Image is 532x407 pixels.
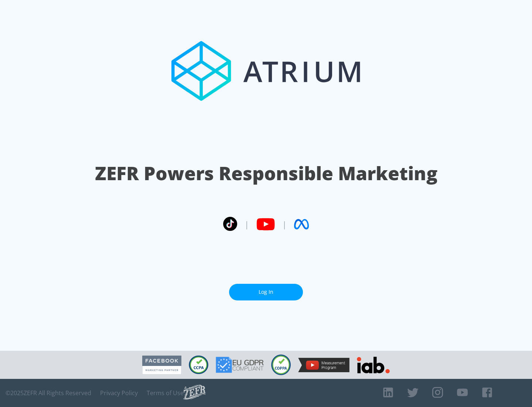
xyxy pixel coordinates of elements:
img: IAB [357,357,390,373]
span: | [245,219,249,230]
span: | [282,219,287,230]
img: Facebook Marketing Partner [142,356,181,374]
a: Terms of Use [147,389,184,397]
img: COPPA Compliant [271,354,291,375]
img: YouTube Measurement Program [298,358,349,372]
a: Log In [229,284,303,300]
span: © 2025 ZEFR All Rights Reserved [6,389,91,397]
a: Privacy Policy [100,389,138,397]
h1: ZEFR Powers Responsible Marketing [95,161,437,186]
img: GDPR Compliant [216,357,264,373]
img: CCPA Compliant [189,356,208,374]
